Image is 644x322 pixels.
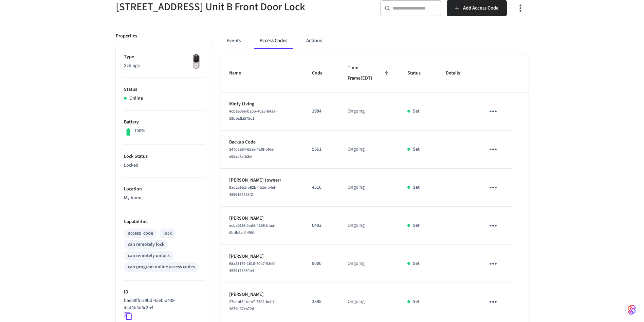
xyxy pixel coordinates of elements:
p: 3395 [312,298,331,305]
div: lock [163,230,172,237]
p: Properties [116,33,137,40]
p: Capabilities [124,218,205,225]
p: [PERSON_NAME] (owner) [229,177,296,184]
span: 9ad2a6b1-b82b-4b1e-b4ef-4899164483f2 [229,185,277,198]
span: Add Access Code [463,4,499,13]
p: Set [413,184,420,191]
span: Time Frame(EDT) [348,63,391,84]
p: 1984 [312,108,331,115]
p: Set [413,260,420,267]
button: Access Codes [254,33,293,49]
button: Actions [301,33,327,49]
p: Set [413,222,420,229]
span: Name [229,68,250,79]
p: 4310 [312,184,331,191]
p: Status [124,86,205,93]
td: Ongoing [339,245,399,283]
span: 4cba606e-b20b-4025-b4aa-59bbc8a575c1 [229,108,277,121]
span: Details [446,68,469,79]
button: Events [221,33,246,49]
span: 347d7984-65ae-4af8-bf6e-e65ac7afb2ef [229,147,275,159]
p: Battery [124,119,205,126]
p: Set [413,108,420,115]
p: Set [413,298,420,305]
p: Locked [124,162,205,169]
span: 27cdbf5f-deb7-4782-beb1-3679d37ea72d [229,299,276,312]
p: 9661 [312,146,331,153]
p: 100% [134,128,145,135]
p: Schlage [124,62,205,69]
p: [PERSON_NAME] [229,253,296,260]
p: Online [129,95,143,102]
div: ant example [221,33,529,49]
p: ID [124,289,205,296]
p: Lock Status [124,153,205,160]
p: Minty Living [229,101,296,108]
td: Ongoing [339,169,399,207]
p: [PERSON_NAME] [229,291,296,298]
td: Ongoing [339,131,399,169]
span: Status [407,68,429,79]
div: can program online access codes [128,264,195,271]
div: can remotely lock [128,241,164,248]
div: access_code [128,230,153,237]
td: Ongoing [339,283,399,321]
p: Set [413,146,420,153]
td: Ongoing [339,92,399,131]
img: SeamLogoGradient.69752ec5.svg [628,304,636,315]
p: Location [124,186,205,193]
p: 9000 [312,260,331,267]
td: Ongoing [339,207,399,245]
p: bae58ffc-29bd-4aeb-a438-4ad4b4d5c2b4 [124,297,202,311]
img: Yale Assure Touchscreen Wifi Smart Lock, Satin Nickel, Front [188,53,205,70]
p: Type [124,53,205,61]
span: Code [312,68,331,79]
p: My home [124,194,205,202]
span: 68a23179-1610-40b7-93e9-4539144450b4 [229,261,276,274]
span: ecba016f-0bd8-4196-bfaa-0bdb5ad14991 [229,223,275,236]
p: Backup Code [229,139,296,146]
div: can remotely unlock [128,252,170,259]
p: [PERSON_NAME] [229,215,296,222]
p: 0492 [312,222,331,229]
